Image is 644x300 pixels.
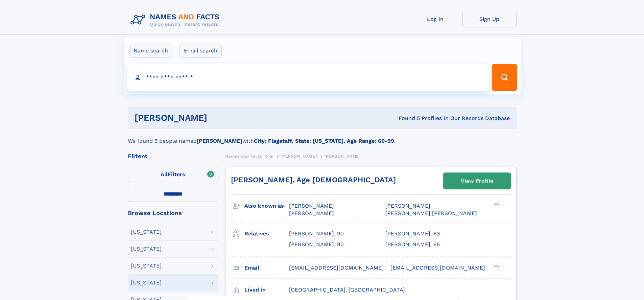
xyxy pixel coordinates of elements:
[289,210,334,216] span: [PERSON_NAME]
[492,264,500,268] div: ❯
[225,152,262,160] a: Names and Facts
[390,264,485,271] span: [EMAIL_ADDRESS][DOMAIN_NAME]
[385,241,440,248] a: [PERSON_NAME], 65
[289,264,384,271] span: [EMAIL_ADDRESS][DOMAIN_NAME]
[180,44,222,58] label: Email search
[244,284,289,296] h3: Lived in
[325,154,361,159] span: [PERSON_NAME]
[492,64,517,91] button: Search Button
[131,263,162,269] div: [US_STATE]
[289,241,344,248] a: [PERSON_NAME], 90
[161,171,168,178] span: All
[128,129,517,145] div: We found 5 people named with .
[461,173,493,189] div: View Profile
[131,229,162,235] div: [US_STATE]
[244,262,289,274] h3: Email
[281,152,317,160] a: [PERSON_NAME]
[128,11,225,29] img: Logo Names and Facts
[385,230,440,237] a: [PERSON_NAME], 63
[231,176,396,184] a: [PERSON_NAME], Age [DEMOGRAPHIC_DATA]
[462,11,517,27] a: Sign Up
[131,280,162,285] div: [US_STATE]
[131,246,162,252] div: [US_STATE]
[135,114,303,122] h1: [PERSON_NAME]
[128,210,218,216] div: Browse Locations
[270,152,273,160] a: G
[254,138,394,144] b: City: Flagstaff, State: [US_STATE], Age Range: 60-99
[128,153,218,159] div: Filters
[281,154,317,159] span: [PERSON_NAME]
[244,228,289,239] h3: Relatives
[303,115,510,122] div: Found 5 Profiles In Our Records Database
[128,167,218,183] label: Filters
[289,286,405,293] span: [GEOGRAPHIC_DATA], [GEOGRAPHIC_DATA]
[127,64,489,91] input: search input
[444,173,510,189] a: View Profile
[492,202,500,207] div: ❯
[385,203,430,209] span: [PERSON_NAME]
[289,203,334,209] span: [PERSON_NAME]
[197,138,242,144] b: [PERSON_NAME]
[129,44,172,58] label: Name search
[289,230,344,237] a: [PERSON_NAME], 90
[244,200,289,212] h3: Also known as
[270,154,273,159] span: G
[385,210,477,216] span: [PERSON_NAME] [PERSON_NAME]
[408,11,462,27] a: Log In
